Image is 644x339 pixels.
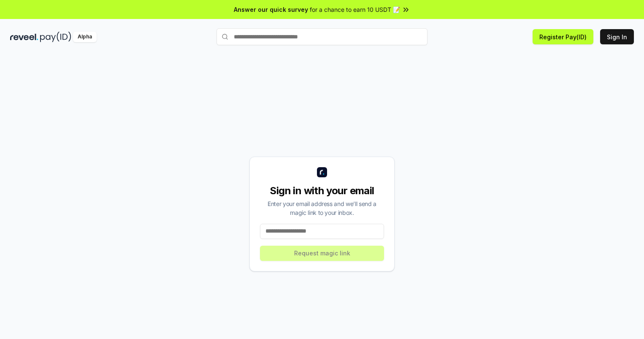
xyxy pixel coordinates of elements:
img: pay_id [40,32,71,42]
span: Answer our quick survey [234,5,308,14]
img: logo_small [317,167,327,177]
button: Register Pay(ID) [533,29,593,44]
span: for a chance to earn 10 USDT 📝 [310,5,400,14]
div: Alpha [73,32,97,42]
div: Sign in with your email [260,184,384,198]
button: Sign In [600,29,634,44]
div: Enter your email address and we’ll send a magic link to your inbox. [260,199,384,217]
img: reveel_dark [10,32,38,42]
